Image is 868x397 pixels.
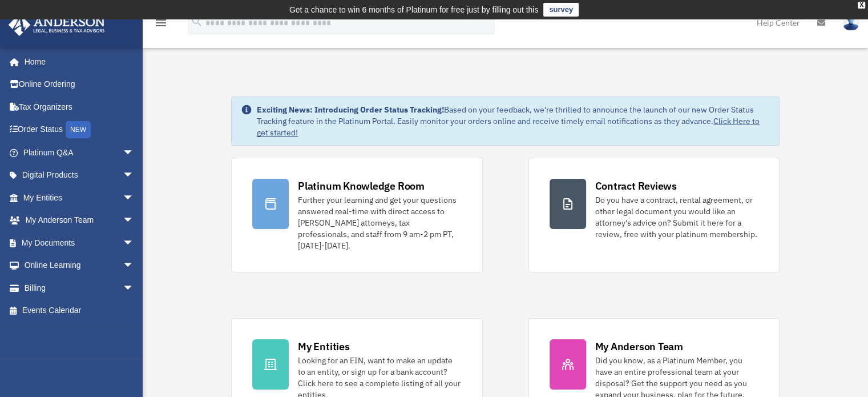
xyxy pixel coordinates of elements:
a: Contract Reviews Do you have a contract, rental agreement, or other legal document you would like... [528,158,780,272]
a: Online Ordering [8,73,151,96]
div: Further your learning and get your questions answered real-time with direct access to [PERSON_NAM... [298,194,461,251]
i: menu [154,16,168,30]
span: arrow_drop_down [123,276,146,300]
a: Click Here to get started! [257,116,760,138]
span: arrow_drop_down [123,231,146,255]
a: menu [154,20,168,30]
span: arrow_drop_down [123,254,146,278]
a: My Anderson Teamarrow_drop_down [8,209,151,232]
a: Platinum Knowledge Room Further your learning and get your questions answered real-time with dire... [231,158,482,272]
a: Platinum Q&Aarrow_drop_down [8,141,151,164]
a: Billingarrow_drop_down [8,276,151,299]
a: Online Learningarrow_drop_down [8,254,151,277]
div: NEW [66,121,91,138]
div: Get a chance to win 6 months of Platinum for free just by filling out this [289,3,539,17]
a: Tax Organizers [8,95,151,118]
div: Do you have a contract, rental agreement, or other legal document you would like an attorney's ad... [595,194,758,240]
a: Events Calendar [8,299,151,322]
img: User Pic [842,14,859,31]
a: Digital Productsarrow_drop_down [8,164,151,187]
i: search [191,15,203,28]
div: close [858,2,865,9]
span: arrow_drop_down [123,164,146,187]
div: My Anderson Team [595,339,683,354]
a: survey [543,3,579,17]
a: Home [8,50,146,73]
span: arrow_drop_down [123,141,146,165]
a: My Entitiesarrow_drop_down [8,186,151,209]
div: Contract Reviews [595,179,677,193]
span: arrow_drop_down [123,186,146,210]
div: Platinum Knowledge Room [298,179,425,193]
a: Order StatusNEW [8,118,151,142]
a: My Documentsarrow_drop_down [8,231,151,254]
strong: Exciting News: Introducing Order Status Tracking! [257,105,444,115]
div: Based on your feedback, we're thrilled to announce the launch of our new Order Status Tracking fe... [257,104,770,138]
img: Anderson Advisors Platinum Portal [5,14,108,36]
div: My Entities [298,339,349,354]
span: arrow_drop_down [123,209,146,232]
